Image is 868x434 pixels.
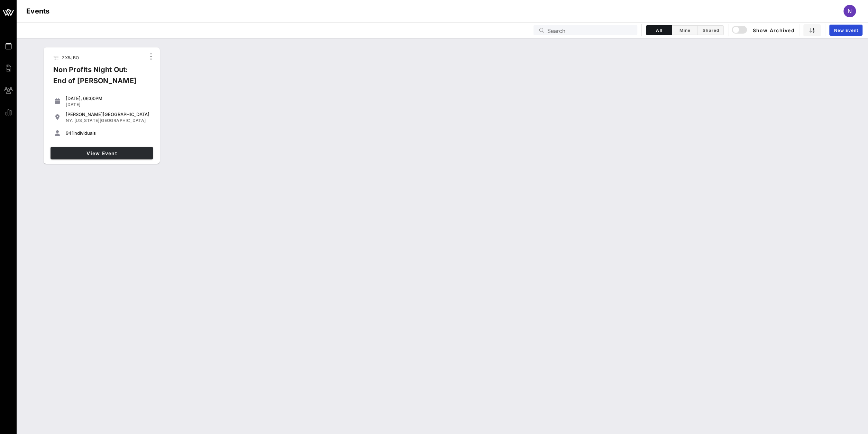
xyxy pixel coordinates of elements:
div: N [843,5,856,17]
span: ZX5JBO [62,55,79,60]
button: Show Archived [732,24,795,36]
span: N [848,8,852,15]
span: Show Archived [733,26,794,34]
div: [DATE], 06:00PM [66,96,150,101]
span: [US_STATE][GEOGRAPHIC_DATA] [74,118,146,123]
span: All [650,28,667,33]
div: [PERSON_NAME][GEOGRAPHIC_DATA] [66,112,150,117]
button: Shared [698,25,724,35]
span: Shared [702,28,719,33]
span: New Event [833,28,858,33]
button: Mine [672,25,698,35]
button: All [646,25,672,35]
span: NY, [66,118,73,123]
a: View Event [51,147,153,159]
div: [DATE] [66,102,150,107]
div: Non Profits Night Out: End of [PERSON_NAME] [48,64,145,92]
span: 941 [66,130,73,136]
span: View Event [53,150,150,156]
span: Mine [676,28,693,33]
h1: Events [26,6,50,17]
div: individuals [66,130,150,136]
a: New Event [829,25,862,36]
